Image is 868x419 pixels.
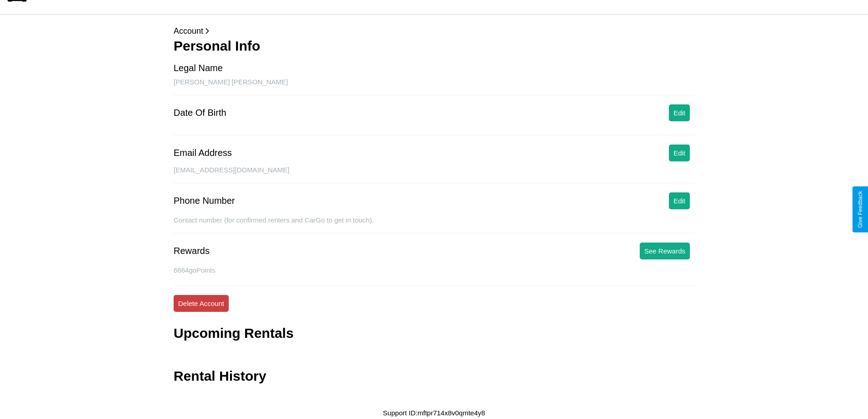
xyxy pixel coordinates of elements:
h3: Personal Info [174,38,694,54]
button: Edit [669,192,690,209]
div: Rewards [174,246,210,256]
button: Edit [669,145,690,161]
button: Edit [669,104,690,121]
p: Support ID: mftpr714x8v0qmte4y8 [383,407,485,419]
button: See Rewards [640,243,690,259]
div: [EMAIL_ADDRESS][DOMAIN_NAME] [174,166,694,183]
div: Legal Name [174,63,223,73]
div: [PERSON_NAME] [PERSON_NAME] [174,78,694,95]
h3: Upcoming Rentals [174,326,293,341]
div: Phone Number [174,196,235,206]
div: Email Address [174,148,232,158]
h3: Rental History [174,368,266,384]
p: 6664 goPoints [174,264,694,276]
div: Date Of Birth [174,108,226,118]
p: Account [174,24,694,38]
button: Delete Account [174,295,229,312]
div: Contact number (for confirmed renters and CarGo to get in touch). [174,216,694,233]
div: Give Feedback [857,191,863,228]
